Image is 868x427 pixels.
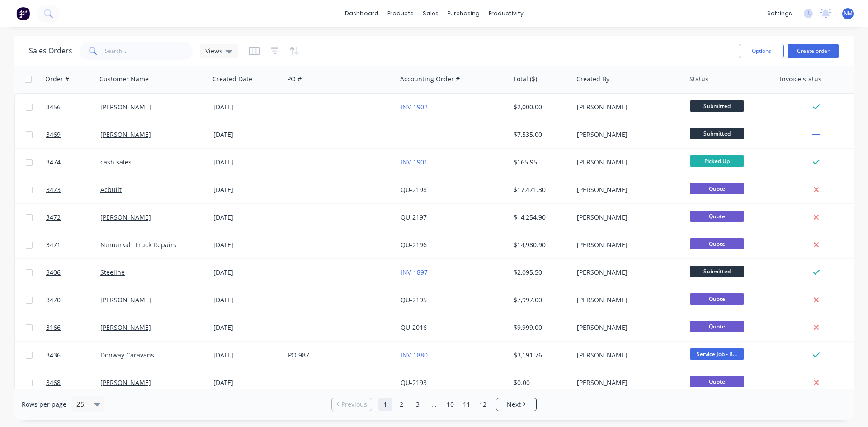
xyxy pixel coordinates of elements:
[476,398,490,411] a: Page 12
[29,47,72,55] h1: Sales Orders
[383,7,418,20] div: products
[395,398,408,411] a: Page 2
[341,400,367,409] span: Previous
[100,213,151,221] a: [PERSON_NAME]
[213,213,281,222] div: [DATE]
[460,398,473,411] a: Page 11
[100,240,176,249] a: Numurkah Truck Repairs
[690,211,744,222] span: Quote
[46,130,61,139] span: 3469
[212,75,252,84] div: Created Date
[213,158,281,167] div: [DATE]
[427,398,441,411] a: Jump forward
[100,185,122,194] a: Acbuilt
[332,400,372,409] a: Previous page
[100,103,151,111] a: [PERSON_NAME]
[780,75,821,84] div: Invoice status
[514,296,567,305] div: $7,997.00
[46,323,61,332] span: 3166
[22,400,66,409] span: Rows per page
[577,158,677,167] div: [PERSON_NAME]
[46,240,61,249] span: 3471
[690,155,744,167] span: Picked Up
[213,185,281,194] div: [DATE]
[690,376,744,387] span: Quote
[401,240,427,249] a: QU-2196
[690,266,744,277] span: Submitted
[514,240,567,249] div: $14,980.90
[443,7,484,20] div: purchasing
[514,378,567,387] div: $0.00
[401,296,427,304] a: QU-2195
[213,130,281,139] div: [DATE]
[411,398,425,411] a: Page 3
[690,128,744,139] span: Submitted
[46,204,100,231] a: 3472
[46,351,61,360] span: 3436
[514,103,567,112] div: $2,000.00
[401,268,428,277] a: INV-1897
[514,351,567,360] div: $3,191.76
[514,323,567,332] div: $9,999.00
[288,351,388,360] div: PO 987
[46,378,61,387] span: 3468
[577,268,677,277] div: [PERSON_NAME]
[689,75,708,84] div: Status
[46,149,100,176] a: 3474
[46,314,100,341] a: 3166
[100,158,132,166] a: cash sales
[577,185,677,194] div: [PERSON_NAME]
[401,213,427,221] a: QU-2197
[105,42,193,60] input: Search...
[46,213,61,222] span: 3472
[577,240,677,249] div: [PERSON_NAME]
[514,268,567,277] div: $2,095.50
[576,75,609,84] div: Created By
[401,323,427,332] a: QU-2016
[484,7,528,20] div: productivity
[401,158,428,166] a: INV-1901
[443,398,457,411] a: Page 10
[100,268,125,277] a: Steeline
[577,323,677,332] div: [PERSON_NAME]
[577,103,677,112] div: [PERSON_NAME]
[213,268,281,277] div: [DATE]
[16,7,30,20] img: Factory
[401,378,427,387] a: QU-2193
[507,400,521,409] span: Next
[46,259,100,286] a: 3406
[401,351,428,359] a: INV-1880
[46,296,61,305] span: 3470
[513,75,537,84] div: Total ($)
[763,7,797,20] div: settings
[514,130,567,139] div: $7,535.00
[400,75,460,84] div: Accounting Order #
[213,103,281,112] div: [DATE]
[100,296,151,304] a: [PERSON_NAME]
[46,286,100,314] a: 3470
[577,378,677,387] div: [PERSON_NAME]
[100,378,151,387] a: [PERSON_NAME]
[46,103,61,112] span: 3456
[378,398,392,411] a: Page 1 is your current page
[690,348,744,360] span: Service Job - B...
[99,75,149,84] div: Customer Name
[514,158,567,167] div: $165.95
[213,296,281,305] div: [DATE]
[577,213,677,222] div: [PERSON_NAME]
[690,183,744,194] span: Quote
[739,44,784,58] button: Options
[46,176,100,203] a: 3473
[46,268,61,277] span: 3406
[514,185,567,194] div: $17,471.30
[213,323,281,332] div: [DATE]
[46,121,100,148] a: 3469
[213,378,281,387] div: [DATE]
[287,75,302,84] div: PO #
[577,296,677,305] div: [PERSON_NAME]
[496,400,536,409] a: Next page
[46,231,100,258] a: 3471
[46,342,100,369] a: 3436
[690,238,744,249] span: Quote
[401,185,427,194] a: QU-2198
